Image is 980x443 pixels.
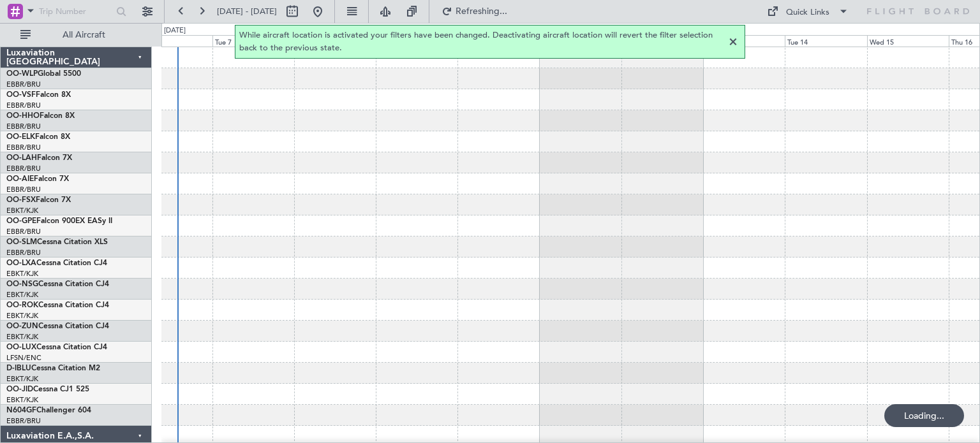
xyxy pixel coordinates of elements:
[6,70,38,78] span: OO-WLP
[6,416,41,426] a: EBBR/BRU
[6,269,38,279] a: EBKT/KJK
[6,185,41,194] a: EBBR/BRU
[6,91,36,99] span: OO-VSF
[884,404,964,427] div: Loading...
[6,143,41,152] a: EBBR/BRU
[6,323,109,330] a: OO-ZUNCessna Citation CJ4
[761,1,855,22] button: Quick Links
[6,332,38,342] a: EBKT/KJK
[6,217,36,225] span: OO-GPE
[6,175,69,183] a: OO-AIEFalcon 7X
[6,133,70,141] a: OO-ELKFalcon 8X
[6,365,31,372] span: D-IBLU
[6,227,41,236] a: EBBR/BRU
[6,259,36,267] span: OO-LXA
[6,206,38,215] a: EBKT/KJK
[217,6,277,17] span: [DATE] - [DATE]
[6,164,41,173] a: EBBR/BRU
[6,238,108,246] a: OO-SLMCessna Citation XLS
[6,91,71,99] a: OO-VSFFalcon 8X
[6,353,41,363] a: LFSN/ENC
[6,154,37,162] span: OO-LAH
[39,2,112,21] input: Trip Number
[6,374,38,384] a: EBKT/KJK
[239,29,725,54] span: While aircraft location is activated your filters have been changed. Deactivating aircraft locati...
[6,122,41,131] a: EBBR/BRU
[6,290,38,300] a: EBKT/KJK
[6,217,112,225] a: OO-GPEFalcon 900EX EASy II
[6,112,40,120] span: OO-HHO
[6,238,37,246] span: OO-SLM
[6,101,41,110] a: EBBR/BRU
[6,301,38,309] span: OO-ROK
[6,70,81,78] a: OO-WLPGlobal 5500
[6,196,36,204] span: OO-FSX
[6,280,109,288] a: OO-NSGCessna Citation CJ4
[6,344,107,351] a: OO-LUXCessna Citation CJ4
[6,154,72,162] a: OO-LAHFalcon 7X
[6,133,35,141] span: OO-ELK
[6,175,34,183] span: OO-AIE
[6,386,89,393] a: OO-JIDCessna CJ1 525
[436,1,512,22] button: Refreshing...
[6,407,91,414] a: N604GFChallenger 604
[6,395,38,405] a: EBKT/KJK
[6,344,36,351] span: OO-LUX
[6,323,38,330] span: OO-ZUN
[6,386,33,393] span: OO-JID
[455,7,509,16] span: Refreshing...
[6,259,107,267] a: OO-LXACessna Citation CJ4
[6,365,100,372] a: D-IBLUCessna Citation M2
[6,407,36,414] span: N604GF
[6,80,41,89] a: EBBR/BRU
[6,301,109,309] a: OO-ROKCessna Citation CJ4
[6,311,38,321] a: EBKT/KJK
[6,280,38,288] span: OO-NSG
[6,196,71,204] a: OO-FSXFalcon 7X
[786,6,829,19] div: Quick Links
[6,248,41,258] a: EBBR/BRU
[6,112,75,120] a: OO-HHOFalcon 8X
